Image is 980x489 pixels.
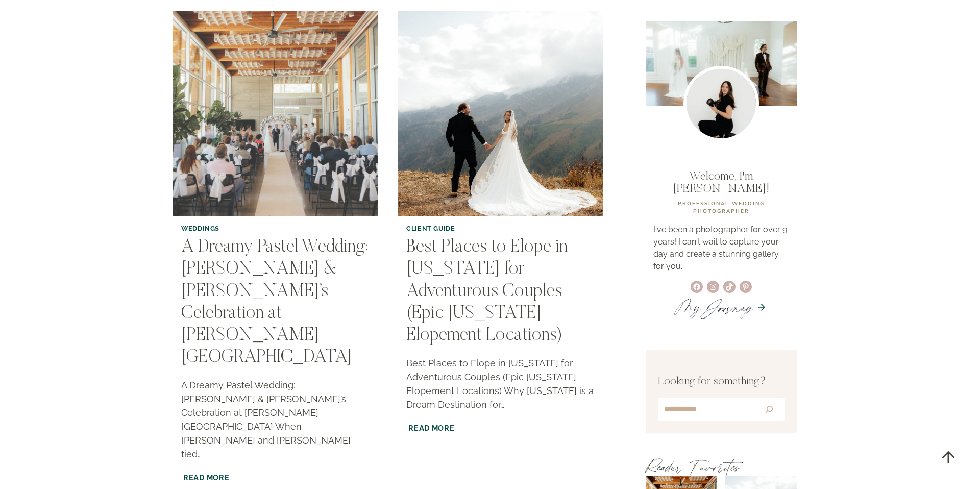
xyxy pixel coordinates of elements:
h2: Reader Favorites [646,457,797,476]
a: Read More [406,422,456,434]
p: professional WEDDING PHOTOGRAPHER [653,200,789,215]
a: MyJourney [676,292,752,322]
a: Scroll to top [932,441,965,474]
img: Utah wedding photographer Aubrey Williams [683,66,759,141]
p: I've been a photographer for over 9 years! I can't wait to capture your day and create a stunning... [653,224,789,273]
p: A Dreamy Pastel Wedding: [PERSON_NAME] & [PERSON_NAME]’s Celebration at [PERSON_NAME][GEOGRAPHIC_... [181,378,370,461]
img: A Dreamy Pastel Wedding: Anna & Aaron’s Celebration at Weber Basin Water Conservancy Learning Garden [171,9,380,218]
a: A Dreamy Pastel Wedding: [PERSON_NAME] & [PERSON_NAME]’s Celebration at [PERSON_NAME][GEOGRAPHIC_... [181,238,368,367]
em: Journey [701,292,752,322]
p: Looking for something? [658,374,785,390]
p: Welcome, I'm [PERSON_NAME]! [653,170,789,195]
a: Weddings [181,225,219,232]
a: Read More [181,471,231,484]
a: Client Guide [406,225,455,232]
button: Search [755,400,782,419]
p: Best Places to Elope in [US_STATE] for Adventurous Couples (Epic [US_STATE] Elopement Locations) ... [406,356,595,411]
a: A Dreamy Pastel Wedding: Anna & Aaron’s Celebration at Weber Basin Water Conservancy Learning Garden [173,11,378,216]
a: Best Places to Elope in [US_STATE] for Adventurous Couples (Epic [US_STATE] Elopement Locations) [406,238,568,345]
img: Best Places to Elope in Utah for Adventurous Couples (Epic Utah Elopement Locations) [398,11,603,216]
